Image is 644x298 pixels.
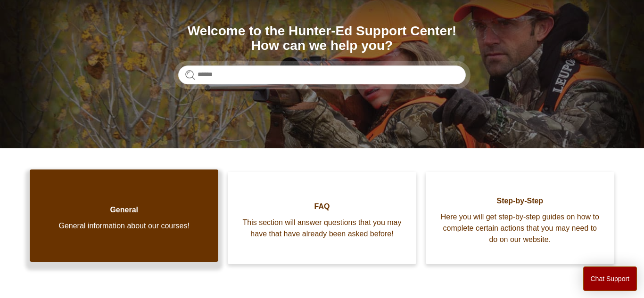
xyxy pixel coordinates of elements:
[440,211,600,245] span: Here you will get step-by-step guides on how to complete certain actions that you may need to do ...
[228,172,416,264] a: FAQ This section will answer questions that you may have that have already been asked before!
[178,24,466,53] h1: Welcome to the Hunter-Ed Support Center! How can we help you?
[30,169,218,262] a: General General information about our courses!
[440,195,600,207] span: Step-by-Step
[178,65,466,84] input: Search
[583,266,637,291] button: Chat Support
[44,220,204,232] span: General information about our courses!
[426,172,614,264] a: Step-by-Step Here you will get step-by-step guides on how to complete certain actions that you ma...
[242,201,402,212] span: FAQ
[44,204,204,216] span: General
[242,217,402,240] span: This section will answer questions that you may have that have already been asked before!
